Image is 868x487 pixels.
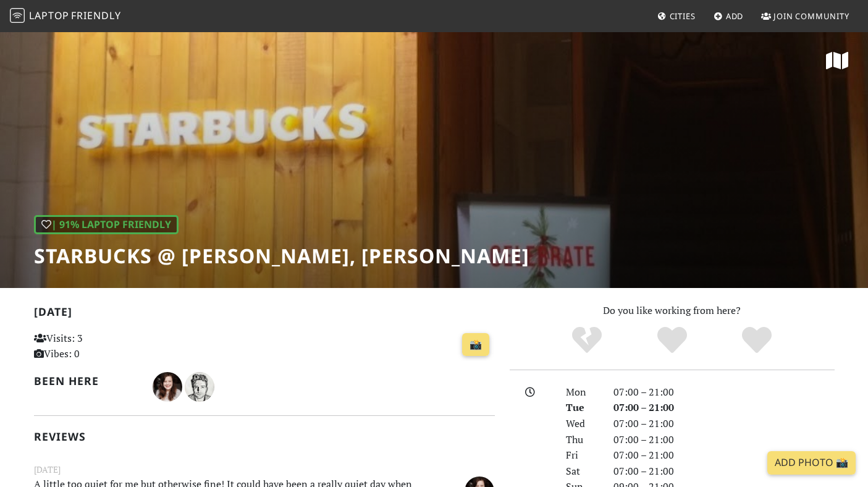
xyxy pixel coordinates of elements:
[153,379,185,392] span: Beth Darvell
[185,379,214,392] span: Robert Ziman
[606,464,842,480] div: 07:00 – 21:00
[34,331,178,362] p: Visits: 3 Vibes: 0
[606,432,842,448] div: 07:00 – 21:00
[558,432,605,448] div: Thu
[558,464,605,480] div: Sat
[558,400,605,416] div: Tue
[606,384,842,400] div: 07:00 – 21:00
[630,325,715,356] div: Yes
[606,400,842,416] div: 07:00 – 21:00
[606,447,842,464] div: 07:00 – 21:00
[558,447,605,464] div: Fri
[29,9,69,22] span: Laptop
[606,416,842,432] div: 07:00 – 21:00
[185,372,214,402] img: 1592-robert.jpg
[34,215,179,235] div: | 91% Laptop Friendly
[10,8,25,23] img: LaptopFriendly
[773,11,849,22] span: Join Community
[71,9,120,22] span: Friendly
[34,375,138,387] h2: Been here
[10,6,121,27] a: LaptopFriendly LaptopFriendly
[558,416,605,432] div: Wed
[510,303,835,319] p: Do you like working from here?
[462,333,489,357] a: 📸
[34,430,495,443] h2: Reviews
[34,244,529,268] h1: Starbucks @ [PERSON_NAME], [PERSON_NAME]
[714,325,799,356] div: Definitely!
[767,451,856,475] a: Add Photo 📸
[558,384,605,400] div: Mon
[756,5,854,27] a: Join Community
[652,5,701,27] a: Cities
[709,5,749,27] a: Add
[670,11,696,22] span: Cities
[153,372,182,402] img: 2283-beth.jpg
[726,11,744,22] span: Add
[34,305,495,323] h2: [DATE]
[544,325,630,356] div: No
[27,463,502,476] small: [DATE]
